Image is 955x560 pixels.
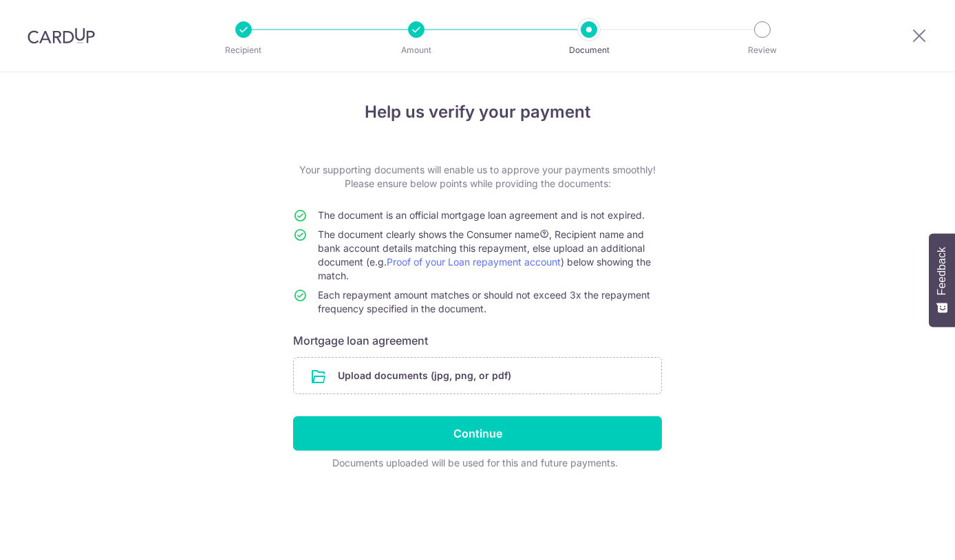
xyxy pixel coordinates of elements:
[936,247,948,295] span: Feedback
[387,256,561,268] a: Proof of your Loan repayment account
[293,163,662,191] p: Your supporting documents will enable us to approve your payments smoothly! Please ensure below p...
[867,519,941,553] iframe: Opens a widget where you can find more information
[538,43,640,57] p: Document
[929,233,955,327] button: Feedback - Show survey
[711,43,813,57] p: Review
[193,43,294,57] p: Recipient
[28,28,95,44] img: CardUp
[318,209,645,221] span: The document is an official mortgage loan agreement and is not expired.
[293,456,656,470] div: Documents uploaded will be used for this and future payments.
[293,357,662,394] div: Upload documents (jpg, png, or pdf)
[318,228,651,281] span: The document clearly shows the Consumer name , Recipient name and bank account details matching t...
[293,416,662,451] input: Continue
[293,100,662,125] h4: Help us verify your payment
[318,289,650,314] span: Each repayment amount matches or should not exceed 3x the repayment frequency specified in the do...
[365,43,467,57] p: Amount
[293,332,662,349] h6: Mortgage loan agreement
